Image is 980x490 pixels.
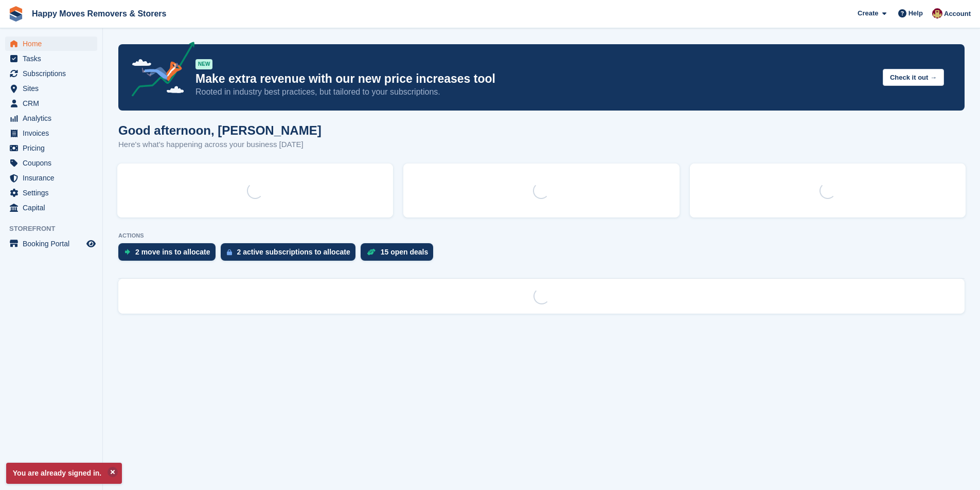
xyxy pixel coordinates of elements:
a: menu [5,156,97,170]
div: 2 move ins to allocate [135,248,210,256]
a: menu [5,186,97,200]
img: move_ins_to_allocate_icon-fdf77a2bb77ea45bf5b3d319d69a93e2d87916cf1d5bf7949dd705db3b84f3ca.svg [124,249,130,255]
span: Home [23,37,84,51]
a: menu [5,126,97,140]
img: active_subscription_to_allocate_icon-d502201f5373d7db506a760aba3b589e785aa758c864c3986d89f69b8ff3... [227,249,232,256]
img: deal-1b604bf984904fb50ccaf53a9ad4b4a5d6e5aea283cecdc64d6e3604feb123c2.svg [367,248,376,256]
span: Tasks [23,51,84,66]
img: price-adjustments-announcement-icon-8257ccfd72463d97f412b2fc003d46551f7dbcb40ab6d574587a9cd5c0d94... [123,42,195,100]
p: You are already signed in. [6,463,122,484]
span: Subscriptions [23,66,84,81]
span: Create [858,8,878,19]
span: Coupons [23,156,84,170]
img: stora-icon-8386f47178a22dfd0bd8f6a31ec36ba5ce8667c1dd55bd0f319d3a0aa187defe.svg [8,6,24,22]
a: menu [5,51,97,66]
a: Happy Moves Removers & Storers [28,5,170,22]
p: Rooted in industry best practices, but tailored to your subscriptions. [195,86,875,98]
a: menu [5,37,97,51]
span: Insurance [23,171,84,185]
a: 15 open deals [361,243,439,266]
div: 15 open deals [381,248,429,256]
a: menu [5,201,97,215]
span: Capital [23,201,84,215]
h1: Good afternoon, [PERSON_NAME] [118,123,322,137]
a: menu [5,111,97,125]
p: ACTIONS [118,232,965,239]
span: Analytics [23,111,84,125]
span: Help [908,8,923,19]
button: Check it out → [883,69,944,86]
span: Account [944,9,971,19]
span: Booking Portal [23,237,84,251]
img: Steven Fry [932,8,942,19]
span: Sites [23,81,84,96]
span: Invoices [23,126,84,140]
a: menu [5,66,97,81]
span: Pricing [23,141,84,155]
a: menu [5,81,97,96]
span: Settings [23,186,84,200]
span: CRM [23,96,84,111]
a: menu [5,171,97,185]
a: Preview store [85,238,97,250]
a: 2 move ins to allocate [118,243,221,266]
span: Storefront [9,224,102,234]
div: 2 active subscriptions to allocate [237,248,350,256]
a: menu [5,96,97,111]
a: menu [5,141,97,155]
a: 2 active subscriptions to allocate [221,243,361,266]
p: Make extra revenue with our new price increases tool [195,71,875,86]
div: NEW [195,59,212,69]
p: Here's what's happening across your business [DATE] [118,139,322,151]
a: menu [5,237,97,251]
